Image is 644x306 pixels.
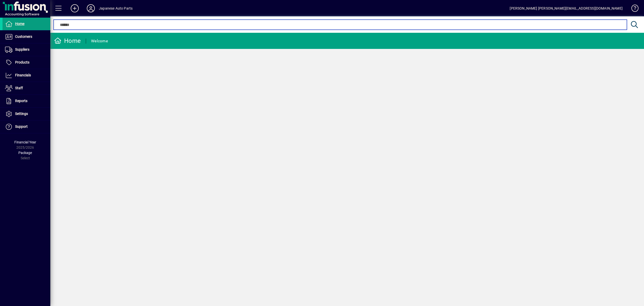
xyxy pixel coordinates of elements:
[83,4,99,13] button: Profile
[628,1,638,17] a: Knowledge Base
[3,120,50,133] a: Support
[99,4,133,12] div: Japanese Auto Parts
[3,43,50,56] a: Suppliers
[510,4,623,12] div: [PERSON_NAME] [PERSON_NAME][EMAIL_ADDRESS][DOMAIN_NAME]
[3,56,50,69] a: Products
[15,47,29,51] span: Suppliers
[3,69,50,82] a: Financials
[15,60,29,64] span: Products
[15,125,28,129] span: Support
[18,151,32,155] span: Package
[15,35,32,39] span: Customers
[3,30,50,43] a: Customers
[14,140,36,144] span: Financial Year
[15,112,28,116] span: Settings
[15,73,31,77] span: Financials
[91,37,108,45] div: Welcome
[15,22,24,26] span: Home
[3,82,50,95] a: Staff
[67,4,83,13] button: Add
[15,86,23,90] span: Staff
[15,99,27,103] span: Reports
[3,95,50,107] a: Reports
[3,108,50,120] a: Settings
[54,37,81,45] div: Home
